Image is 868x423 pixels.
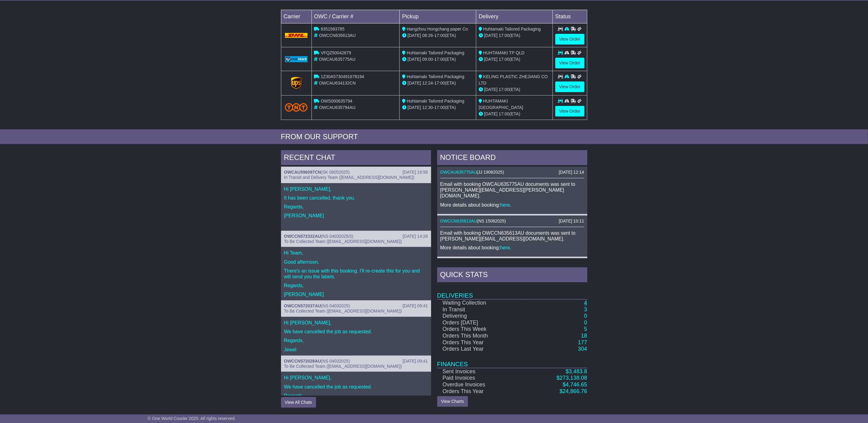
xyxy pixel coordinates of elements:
a: here [500,202,510,208]
a: 0 [584,313,587,319]
div: [DATE] 09:41 [402,359,428,364]
div: (ETA) [479,56,550,63]
span: NS 04032025/2 [322,234,352,239]
a: here [500,245,510,250]
a: OWCAU596097CN [284,170,321,175]
p: Hi [PERSON_NAME], [284,375,428,381]
span: NS 04032025 [322,303,349,308]
td: Status [553,10,587,23]
td: Orders Last Year [437,346,525,352]
span: [DATE] [408,81,421,85]
span: 24,866.76 [563,388,587,394]
div: - (ETA) [402,32,474,39]
td: Orders This Year [437,339,525,346]
div: ( ) [284,359,428,364]
span: [DATE] [408,105,421,110]
p: There's an issue with this booking. I'll re-create this for you and will send you the labels. [284,268,428,280]
a: View Charts [437,396,468,407]
td: Carrier [281,10,312,23]
p: It has been cancelled, thank you. [284,195,428,201]
p: Good afternoon. [284,259,428,265]
span: OWCAU635794AU [319,105,355,110]
div: (ETA) [479,86,550,93]
div: Quick Stats [437,267,587,284]
span: Huhtamaki Tailored Packaging [483,27,541,31]
span: 17:00 [434,57,445,62]
span: OWS000635794 [321,99,352,103]
td: In Transit [437,306,525,313]
span: In Transit and Delivery Team ([EMAIL_ADDRESS][DOMAIN_NAME]) [284,175,415,180]
span: 09:00 [422,57,433,62]
span: [DATE] [408,33,421,38]
span: 17:00 [499,33,510,38]
span: 12:30 [422,105,433,110]
div: [DATE] 09:41 [402,303,428,309]
td: Pickup [400,10,476,23]
p: Hi [PERSON_NAME], [284,320,428,326]
span: 3,483.8 [569,368,587,374]
p: Hi [PERSON_NAME], [284,186,428,192]
td: Delivering [437,313,525,320]
span: SK 08052025 [322,170,348,175]
span: 17:00 [499,87,510,92]
span: OWCAU635775AU [319,57,355,62]
span: Huhtamaki Tailored Packaging [407,74,464,79]
a: View Order [555,81,585,92]
td: Waiting Collection [437,299,525,306]
a: $24,866.76 [560,388,587,394]
p: More details about booking: . [440,245,584,251]
td: Overdue Invoices [437,381,525,388]
a: OWCCN572332AU [284,234,321,239]
a: $4,746.65 [563,381,587,388]
p: Regards, [284,338,428,343]
span: 17:00 [434,81,445,85]
span: © One World Courier 2025. All rights reserved. [148,416,236,421]
a: $3,483.8 [566,368,587,374]
span: JJ 19082025 [478,170,502,175]
td: Orders [DATE] [437,320,525,326]
p: [PERSON_NAME] [284,213,428,219]
a: OWCAU635775AU [440,170,477,175]
img: GetCarrierServiceLogo [291,77,301,89]
span: 17:00 [499,57,510,62]
span: HUHTAMAKI [GEOGRAPHIC_DATA] [479,99,523,110]
span: 17:00 [434,105,445,110]
span: 1Z30A5730491678194 [321,74,364,79]
div: - (ETA) [402,80,474,86]
div: (ETA) [479,32,550,39]
span: 273,138.08 [560,375,587,381]
span: To Be Collected Team ([EMAIL_ADDRESS][DOMAIN_NAME]) [284,309,402,313]
div: NOTICE BOARD [437,150,587,167]
td: Paid Invoices [437,375,525,381]
p: [PERSON_NAME] [284,291,428,297]
p: Regards, [284,393,428,399]
div: [DATE] 12:14 [559,170,584,175]
div: FROM OUR SUPPORT [281,132,587,141]
button: View All Chats [281,397,316,408]
span: 17:00 [499,111,510,116]
a: OWCCN635613AU [440,219,477,223]
span: 4,746.65 [566,381,587,388]
a: 0 [584,320,587,326]
div: RECENT CHAT [281,150,431,167]
span: [DATE] [484,111,498,116]
td: Orders This Month [437,333,525,339]
td: Delivery [476,10,553,23]
td: Orders This Year [437,388,525,395]
span: NS 15082025 [478,219,505,223]
a: 5 [584,326,587,332]
p: We have cancelled the job as requested. [284,329,428,334]
a: View Order [555,34,585,45]
p: We have cancelled the job as requested. [284,384,428,390]
a: 3 [584,306,587,313]
span: Hangzhou Hongchang paper Co [407,27,468,31]
span: 17:00 [434,33,445,38]
td: Deliveries [437,284,587,299]
a: 18 [581,333,587,339]
a: $273,138.08 [556,375,587,381]
div: [DATE] 14:26 [402,234,428,239]
div: ( ) [440,219,584,224]
p: Email with booking OWCCN635613AU documents was sent to [PERSON_NAME][EMAIL_ADDRESS][DOMAIN_NAME]. [440,230,584,242]
div: ( ) [440,170,584,175]
div: ( ) [284,234,428,239]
